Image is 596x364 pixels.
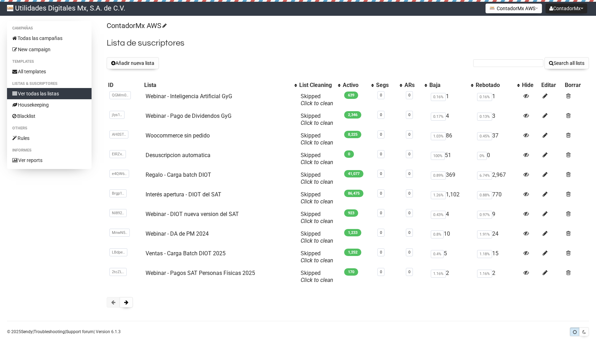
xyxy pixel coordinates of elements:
[408,93,410,97] a: 0
[477,93,492,101] span: 0.16%
[565,82,588,89] div: Borrar
[404,82,421,89] div: ARs
[7,124,92,133] li: Others
[428,228,474,247] td: 10
[301,250,333,264] span: Skipped
[301,171,333,185] span: Skipped
[428,208,474,228] td: 4
[428,267,474,287] td: 2
[344,268,358,276] span: 170
[344,209,358,217] span: 923
[109,189,127,197] span: Brgp1..
[301,152,333,166] span: Skipped
[107,57,159,69] button: Añadir nueva lista
[301,277,333,283] a: Click to clean
[109,91,131,99] span: QGMm0..
[344,131,361,138] span: 8,225
[146,191,221,198] a: Interés apertura - DIOT del SAT
[474,80,521,90] th: Rebotado: No sort applied, activate to apply an ascending sort
[109,130,128,139] span: AH0ST..
[428,90,474,110] td: 1
[380,250,382,255] a: 0
[431,250,444,258] span: 0.4%
[474,208,521,228] td: 9
[428,188,474,208] td: 1,102
[545,4,587,13] button: ContadorMx
[380,152,382,156] a: 0
[521,80,540,90] th: Hide: No sort applied, sorting is disabled
[431,113,446,121] span: 0.17%
[380,230,382,235] a: 0
[428,129,474,149] td: 86
[7,146,92,155] li: Informes
[143,80,297,90] th: Lista: No sort applied, activate to apply an ascending sort
[7,44,92,55] a: New campaign
[540,80,563,90] th: Editar: No sort applied, sorting is disabled
[431,171,446,180] span: 0.89%
[7,133,92,144] a: Rules
[146,270,255,276] a: Webinar - Pagos SAT Personas Físicas 2025
[408,270,410,274] a: 0
[474,149,521,169] td: 0
[474,228,521,247] td: 24
[301,237,333,244] a: Click to clean
[474,169,521,188] td: 2,967
[474,129,521,149] td: 37
[408,113,410,117] a: 0
[563,80,589,90] th: Borrar: No sort applied, sorting is disabled
[477,132,492,140] span: 0.45%
[474,247,521,267] td: 15
[408,132,410,137] a: 0
[380,132,382,137] a: 0
[380,93,382,97] a: 0
[109,170,129,178] span: e4QW6..
[7,58,92,66] li: Templates
[474,188,521,208] td: 770
[301,198,333,205] a: Click to clean
[66,329,94,334] a: Support forum
[344,111,361,119] span: 2,346
[544,57,589,69] button: Search all lists
[489,5,495,11] img: favicons
[107,37,589,49] h2: Lista de suscriptores
[403,80,428,90] th: ARs: No sort applied, activate to apply an ascending sort
[109,209,127,217] span: NI892..
[344,170,363,177] span: 41,077
[299,82,334,89] div: List Cleaning
[109,248,127,256] span: LBdpe..
[431,191,446,199] span: 1.26%
[380,211,382,215] a: 0
[408,191,410,196] a: 0
[146,93,232,100] a: Webinar - Inteligencia Artificial GyG
[301,211,333,224] span: Skipped
[343,82,368,89] div: Activo
[344,229,361,236] span: 1,233
[7,88,92,99] a: Ver todas las listas
[344,92,358,99] span: 639
[431,270,446,278] span: 1.16%
[301,230,333,244] span: Skipped
[376,82,396,89] div: Segs
[477,270,492,278] span: 1.16%
[341,80,375,90] th: Activo: No sort applied, activate to apply an ascending sort
[428,110,474,129] td: 4
[477,191,492,199] span: 0.88%
[301,113,333,126] span: Skipped
[485,4,542,13] button: ContadorMx AWS
[7,24,92,33] li: Campañas
[7,33,92,44] a: Todas las campañas
[146,132,210,139] a: Woocommerce sin pedido
[474,267,521,287] td: 2
[301,100,333,107] a: Click to clean
[522,82,538,89] div: Hide
[375,80,403,90] th: Segs: No sort applied, activate to apply an ascending sort
[301,93,333,107] span: Skipped
[7,66,92,77] a: All templates
[21,329,33,334] a: Sendy
[477,113,492,121] span: 0.13%
[477,152,487,160] span: 0%
[298,80,341,90] th: List Cleaning: No sort applied, activate to apply an ascending sort
[428,80,474,90] th: Baja: No sort applied, activate to apply an ascending sort
[301,270,333,283] span: Skipped
[146,171,211,178] a: Regalo - Carga batch DIOT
